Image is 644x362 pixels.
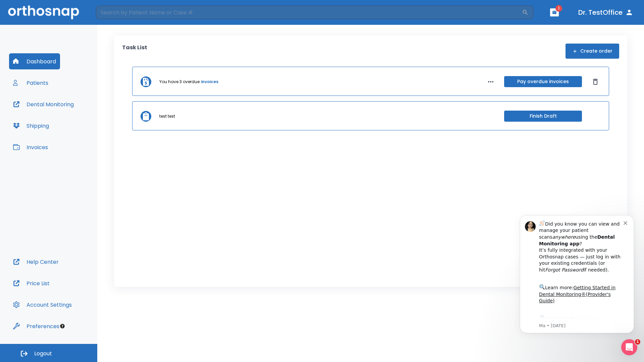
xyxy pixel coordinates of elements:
[9,275,54,291] button: Price List
[590,76,601,87] button: Dismiss
[9,118,53,134] button: Shipping
[510,205,644,344] iframe: Intercom notifications message
[122,44,147,59] p: Task List
[504,76,582,87] button: Pay overdue invoices
[9,139,52,155] button: Invoices
[8,5,79,19] img: Orthosnap
[9,96,78,112] button: Dental Monitoring
[159,79,200,85] p: You have 3 overdue
[9,53,60,69] button: Dashboard
[9,75,52,91] button: Patients
[34,350,52,357] span: Logout
[9,297,76,313] button: Account Settings
[29,118,114,124] p: Message from Ma, sent 2w ago
[201,79,218,85] a: invoices
[59,323,65,329] div: Tooltip anchor
[621,339,637,355] iframe: Intercom live chat
[9,254,63,270] button: Help Center
[96,6,522,19] input: Search by Patient Name or Case #
[29,109,114,143] div: Download the app: | ​ Let us know if you need help getting started!
[9,318,63,334] button: Preferences
[576,6,636,18] button: Dr. TestOffice
[566,44,619,59] button: Create order
[114,14,119,20] button: Dismiss notification
[29,111,89,123] a: App Store
[504,111,582,122] button: Finish Draft
[635,339,640,345] span: 1
[159,113,175,119] p: test test
[555,5,562,12] span: 1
